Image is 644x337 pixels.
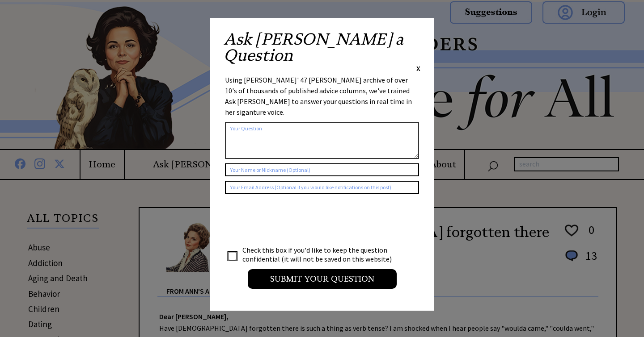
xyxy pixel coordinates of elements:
[248,269,397,289] input: Submit your Question
[416,64,420,73] span: X
[225,75,419,117] div: Using [PERSON_NAME]' 47 [PERSON_NAME] archive of over 10's of thousands of published advice colum...
[225,163,419,176] input: Your Name or Nickname (Optional)
[224,31,420,63] h2: Ask [PERSON_NAME] a Question
[225,181,419,194] input: Your Email Address (Optional if you would like notifications on this post)
[225,203,361,237] iframe: reCAPTCHA
[242,245,400,264] td: Check this box if you'd like to keep the question confidential (it will not be saved on this webs...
